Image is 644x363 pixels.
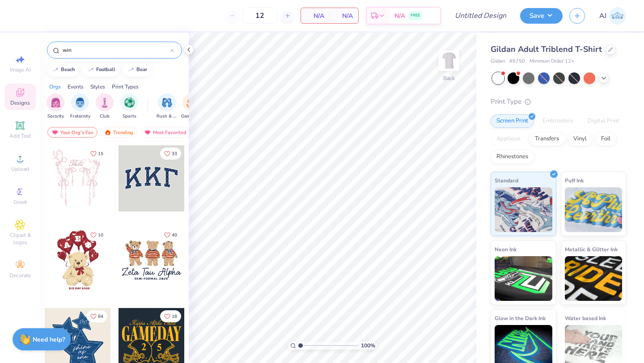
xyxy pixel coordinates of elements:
[181,113,202,120] span: Game Day
[51,129,59,135] img: most_fav.gif
[157,93,177,120] button: filter button
[157,113,177,120] span: Rush & Bid
[33,335,65,344] strong: Need help?
[98,233,103,237] span: 10
[86,148,107,160] button: Like
[100,97,110,108] img: Club Image
[51,97,61,108] img: Sorority Image
[491,44,602,55] span: Gildan Adult Triblend T-Shirt
[136,67,147,72] div: bear
[172,233,177,237] span: 40
[491,150,534,164] div: Rhinestones
[96,93,114,120] div: filter for Club
[87,67,94,72] img: trend_line.gif
[47,127,97,138] div: Your Org's Fav
[529,132,565,146] div: Transfers
[10,66,31,73] span: Image AI
[565,187,623,232] img: Puff Ink
[75,97,85,108] img: Fraternity Image
[565,256,623,301] img: Metallic & Glitter Ink
[9,272,31,279] span: Decorate
[495,313,546,323] span: Glow in the Dark Ink
[162,97,172,108] img: Rush & Bid Image
[144,129,151,135] img: most_fav.gif
[411,13,420,19] span: FREE
[10,99,30,106] span: Designs
[68,83,84,91] div: Events
[100,127,137,138] div: Trending
[491,58,505,65] span: Gildan
[160,229,181,241] button: Like
[112,83,139,91] div: Print Types
[120,93,138,120] button: filter button
[90,83,105,91] div: Styles
[568,132,593,146] div: Vinyl
[70,93,90,120] div: filter for Fraternity
[582,114,625,128] div: Digital Print
[52,67,59,72] img: trend_line.gif
[96,67,115,72] div: football
[70,113,90,120] span: Fraternity
[440,52,458,70] img: Back
[509,58,525,65] span: # 6750
[11,165,29,173] span: Upload
[306,11,324,21] span: N/A
[491,97,626,107] div: Print Type
[491,132,526,146] div: Applique
[82,63,119,76] button: football
[49,83,61,91] div: Orgs
[181,93,202,120] div: filter for Game Day
[104,129,111,135] img: trending.gif
[609,7,626,25] img: Alaina Jones
[172,152,177,156] span: 33
[47,93,64,120] div: filter for Sorority
[394,11,405,21] span: N/A
[565,176,584,185] span: Puff Ink
[86,310,107,322] button: Like
[13,198,27,206] span: Greek
[186,97,197,108] img: Game Day Image
[98,152,103,156] span: 15
[70,93,90,120] button: filter button
[127,67,135,72] img: trend_line.gif
[599,11,606,21] span: AJ
[160,310,181,322] button: Like
[86,229,107,241] button: Like
[9,132,31,139] span: Add Text
[157,93,177,120] div: filter for Rush & Bid
[335,11,353,21] span: N/A
[4,232,36,246] span: Clipart & logos
[491,114,534,128] div: Screen Print
[160,148,181,160] button: Like
[495,256,552,301] img: Neon Ink
[120,93,138,120] div: filter for Sports
[181,93,202,120] button: filter button
[530,58,574,65] span: Minimum Order: 12 +
[537,114,579,128] div: Embroidery
[47,93,64,120] button: filter button
[96,93,114,120] button: filter button
[47,113,64,120] span: Sorority
[565,245,618,254] span: Metallic & Glitter Ink
[242,8,277,24] input: – –
[61,67,75,72] div: beach
[495,245,517,254] span: Neon Ink
[62,46,170,55] input: Try "Alpha"
[520,8,563,24] button: Save
[443,74,455,82] div: Back
[495,176,518,185] span: Standard
[595,132,616,146] div: Foil
[123,113,136,120] span: Sports
[361,342,375,350] span: 100 %
[172,314,177,319] span: 18
[140,127,191,138] div: Most Favorited
[100,113,110,120] span: Club
[448,7,513,25] input: Untitled Design
[565,313,606,323] span: Water based Ink
[124,97,135,108] img: Sports Image
[599,7,626,25] a: AJ
[47,63,79,76] button: beach
[98,314,103,319] span: 84
[123,63,151,76] button: bear
[495,187,552,232] img: Standard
